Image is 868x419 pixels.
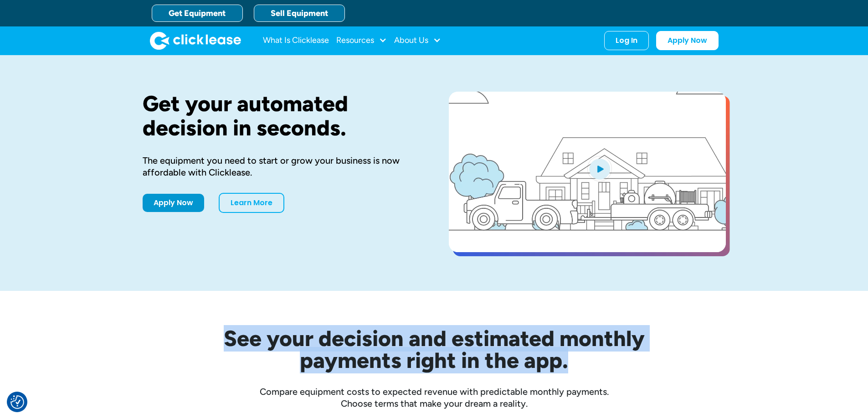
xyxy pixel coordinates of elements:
div: Compare equipment costs to expected revenue with predictable monthly payments. Choose terms that ... [143,386,726,409]
a: home [150,31,241,50]
a: What Is Clicklease [263,31,329,50]
a: Sell Equipment [254,5,345,22]
div: Log In [616,36,637,45]
img: Revisit consent button [10,395,24,409]
div: Resources [336,31,387,50]
div: The equipment you need to start or grow your business is now affordable with Clicklease. [143,155,420,178]
div: About Us [394,31,441,50]
a: Apply Now [143,194,204,212]
h1: Get your automated decision in seconds. [143,92,420,140]
button: Consent Preferences [10,395,24,409]
a: Apply Now [656,31,719,50]
a: open lightbox [449,92,726,252]
a: Get Equipment [152,5,243,22]
h2: See your decision and estimated monthly payments right in the app. [179,327,689,371]
img: Clicklease logo [150,31,241,50]
a: Learn More [219,193,284,213]
img: Blue play button logo on a light blue circular background [587,156,612,181]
